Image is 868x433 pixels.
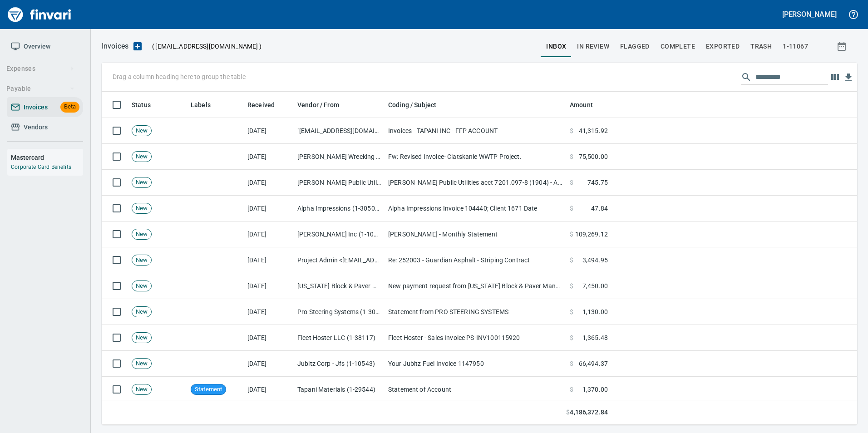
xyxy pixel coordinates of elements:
[570,204,573,213] span: $
[782,10,837,19] h5: [PERSON_NAME]
[582,333,608,342] span: 1,365.48
[191,99,211,110] span: Labels
[579,359,608,368] span: 66,494.37
[385,170,566,196] td: [PERSON_NAME] Public Utilities acct 7201.097-8 (1904) - August invoice
[3,60,79,77] button: Expenses
[6,63,75,74] span: Expenses
[24,102,48,113] span: Invoices
[132,127,151,135] span: New
[570,178,573,187] span: $
[294,196,385,221] td: Alpha Impressions (1-30507)
[132,359,151,368] span: New
[579,126,608,135] span: 41,315.92
[132,334,151,342] span: New
[661,41,695,52] span: Complete
[385,351,566,377] td: Your Jubitz Fuel Invoice 1147950
[750,41,772,52] span: trash
[385,299,566,325] td: Statement from PRO STEERING SYSTEMS
[102,41,128,52] p: Invoices
[570,230,573,239] span: $
[244,196,294,221] td: [DATE]
[570,256,573,265] span: $
[7,117,83,138] a: Vendors
[842,71,855,84] button: Download table
[385,273,566,299] td: New payment request from [US_STATE] Block & Paver Manufacturing Inc. for 7450.00 - invoice 26635
[570,333,573,342] span: $
[3,80,79,97] button: Payable
[577,41,609,52] span: In Review
[828,70,842,84] button: Choose columns to display
[294,118,385,144] td: "[EMAIL_ADDRESS][DOMAIN_NAME]" <[EMAIL_ADDRESS][DOMAIN_NAME]>
[132,282,151,290] span: New
[11,153,83,162] h6: Mastercard
[132,153,151,161] span: New
[570,359,573,368] span: $
[566,408,570,417] span: $
[244,144,294,170] td: [DATE]
[294,273,385,299] td: [US_STATE] Block & Paver Manufacturing, Inc. (1-10163)
[24,122,48,133] span: Vendors
[132,256,151,265] span: New
[191,385,226,394] span: Statement
[244,299,294,325] td: [DATE]
[294,325,385,351] td: Fleet Hoster LLC (1-38117)
[570,99,593,110] span: Amount
[570,307,573,316] span: $
[128,41,147,52] button: Upload an Invoice
[132,99,151,110] span: Status
[582,256,608,265] span: 3,494.95
[575,230,608,239] span: 109,269.12
[132,99,163,110] span: Status
[294,299,385,325] td: Pro Steering Systems (1-30144)
[244,273,294,299] td: [DATE]
[132,385,151,394] span: New
[385,325,566,351] td: Fleet Hoster - Sales Invoice PS-INV100115920
[828,38,857,54] button: Show invoices within a particular date range
[620,41,650,52] span: Flagged
[294,221,385,247] td: [PERSON_NAME] Inc (1-10319)
[294,144,385,170] td: [PERSON_NAME] Wrecking Co (1-30494)
[297,99,351,110] span: Vendor / From
[385,144,566,170] td: Fw: Revised Invoice- Clatskanie WWTP Project.
[7,36,83,57] a: Overview
[570,152,573,161] span: $
[388,99,448,110] span: Coding / Subject
[113,72,246,81] p: Drag a column heading here to group the table
[154,42,259,51] span: [EMAIL_ADDRESS][DOMAIN_NAME]
[6,83,75,94] span: Payable
[244,221,294,247] td: [DATE]
[147,42,261,51] p: ( )
[11,164,71,170] a: Corporate Card Benefits
[297,99,339,110] span: Vendor / From
[385,247,566,273] td: Re: 252003 - Guardian Asphalt - Striping Contract
[388,99,436,110] span: Coding / Subject
[385,196,566,221] td: Alpha Impressions Invoice 104440; Client 1671 Date
[244,118,294,144] td: [DATE]
[546,41,566,52] span: inbox
[244,351,294,377] td: [DATE]
[132,308,151,316] span: New
[294,247,385,273] td: Project Admin <[EMAIL_ADDRESS][DOMAIN_NAME]>
[706,41,740,52] span: Exported
[24,41,50,52] span: Overview
[7,97,83,118] a: InvoicesBeta
[582,281,608,290] span: 7,450.00
[244,377,294,403] td: [DATE]
[132,204,151,213] span: New
[294,377,385,403] td: Tapani Materials (1-29544)
[385,118,566,144] td: Invoices - TAPANI INC - FFP ACCOUNT
[244,247,294,273] td: [DATE]
[60,102,79,112] span: Beta
[582,385,608,394] span: 1,370.00
[570,99,605,110] span: Amount
[132,230,151,239] span: New
[5,4,74,25] img: Finvari
[385,221,566,247] td: [PERSON_NAME] - Monthly Statement
[294,170,385,196] td: [PERSON_NAME] Public Utilities (1-10204)
[570,281,573,290] span: $
[579,152,608,161] span: 75,500.00
[591,204,608,213] span: 47.84
[582,307,608,316] span: 1,130.00
[102,41,128,52] nav: breadcrumb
